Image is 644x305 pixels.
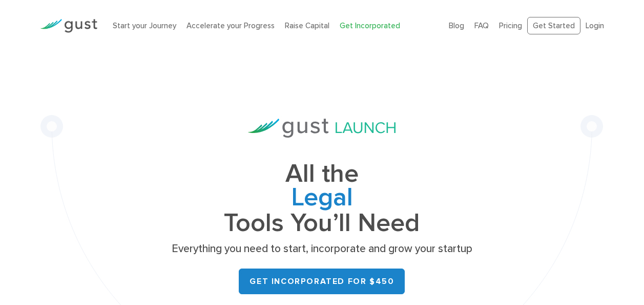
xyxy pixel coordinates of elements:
[168,162,475,235] h1: All the Tools You’ll Need
[113,21,176,30] a: Start your Journey
[168,242,475,256] p: Everything you need to start, incorporate and grow your startup
[186,21,275,30] a: Accelerate your Progress
[527,17,580,35] a: Get Started
[499,21,522,30] a: Pricing
[168,186,475,212] span: Legal
[586,21,604,30] a: Login
[239,269,405,294] a: Get Incorporated for $450
[248,119,396,138] img: Gust Launch Logo
[40,19,97,33] img: Gust Logo
[474,21,489,30] a: FAQ
[449,21,464,30] a: Blog
[285,21,329,30] a: Raise Capital
[340,21,400,30] a: Get Incorporated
